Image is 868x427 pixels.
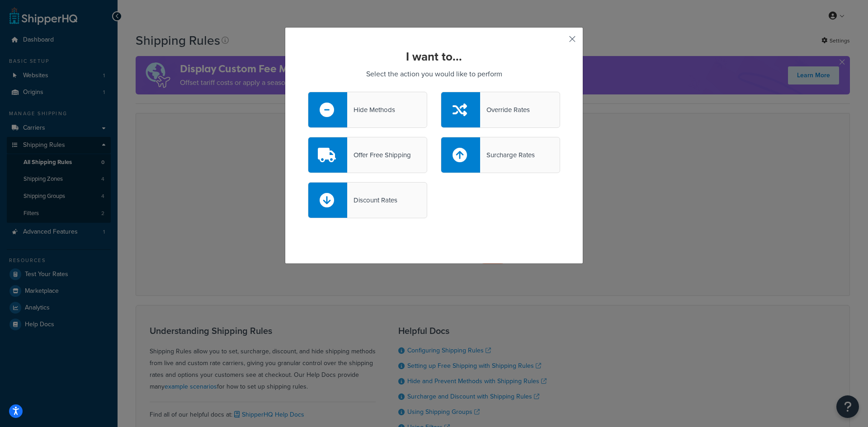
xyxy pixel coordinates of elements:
div: Discount Rates [347,194,397,206]
div: Hide Methods [347,103,395,116]
p: Select the action you would like to perform [308,68,560,80]
strong: I want to... [406,48,462,65]
div: Override Rates [480,103,530,116]
div: Surcharge Rates [480,149,535,161]
div: Offer Free Shipping [347,149,411,161]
